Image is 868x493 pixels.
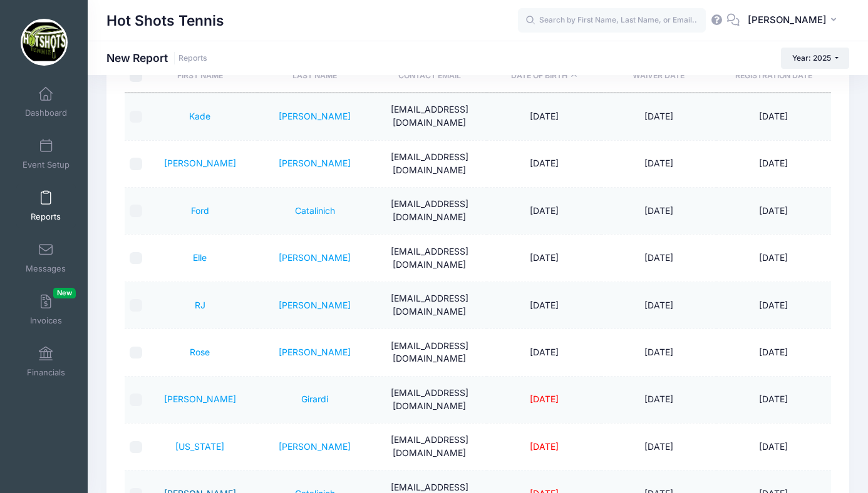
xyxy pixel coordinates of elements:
[27,367,65,378] span: Financials
[601,141,716,188] td: [DATE]
[601,329,716,376] td: [DATE]
[601,377,716,424] td: [DATE]
[601,93,716,140] td: [DATE]
[372,141,487,188] td: [EMAIL_ADDRESS][DOMAIN_NAME]
[530,300,559,310] span: [DATE]
[190,347,210,357] a: Rose
[295,205,335,216] a: Catalinich
[372,188,487,235] td: [EMAIL_ADDRESS][DOMAIN_NAME]
[748,13,827,27] span: [PERSON_NAME]
[178,54,207,63] a: Reports
[16,288,76,332] a: InvoicesNew
[372,235,487,282] td: [EMAIL_ADDRESS][DOMAIN_NAME]
[372,329,487,376] td: [EMAIL_ADDRESS][DOMAIN_NAME]
[279,111,351,121] a: [PERSON_NAME]
[23,160,70,170] span: Event Setup
[195,300,205,310] a: RJ
[31,211,61,222] span: Reports
[301,394,328,404] a: Girardi
[530,252,559,263] span: [DATE]
[16,236,76,280] a: Messages
[372,377,487,424] td: [EMAIL_ADDRESS][DOMAIN_NAME]
[530,347,559,357] span: [DATE]
[716,141,831,188] td: [DATE]
[601,188,716,235] td: [DATE]
[16,132,76,176] a: Event Setup
[106,6,224,35] h1: Hot Shots Tennis
[487,59,601,93] th: Date of Birth: activate to sort column descending
[530,394,559,404] span: [DATE]
[716,329,831,376] td: [DATE]
[106,51,207,64] h1: New Report
[601,59,716,93] th: Waiver Date: activate to sort column ascending
[601,235,716,282] td: [DATE]
[164,158,236,168] a: [PERSON_NAME]
[530,111,559,121] span: [DATE]
[716,235,831,282] td: [DATE]
[716,188,831,235] td: [DATE]
[518,8,706,33] input: Search by First Name, Last Name, or Email...
[30,315,62,326] span: Invoices
[26,263,66,274] span: Messages
[530,205,559,216] span: [DATE]
[175,441,224,452] a: [US_STATE]
[740,6,849,35] button: [PERSON_NAME]
[716,93,831,140] td: [DATE]
[257,59,372,93] th: Last Name: activate to sort column ascending
[372,93,487,140] td: [EMAIL_ADDRESS][DOMAIN_NAME]
[716,377,831,424] td: [DATE]
[21,19,68,66] img: Hot Shots Tennis
[143,59,257,93] th: First Name: activate to sort column ascending
[16,340,76,384] a: Financials
[372,282,487,329] td: [EMAIL_ADDRESS][DOMAIN_NAME]
[279,158,351,168] a: [PERSON_NAME]
[189,111,210,121] a: Kade
[53,288,76,298] span: New
[716,282,831,329] td: [DATE]
[716,424,831,470] td: [DATE]
[781,48,849,69] button: Year: 2025
[191,205,209,216] a: Ford
[279,441,351,452] a: [PERSON_NAME]
[16,80,76,124] a: Dashboard
[601,424,716,470] td: [DATE]
[193,252,207,263] a: Elle
[279,347,351,357] a: [PERSON_NAME]
[601,282,716,329] td: [DATE]
[372,59,487,93] th: Contact Email: activate to sort column ascending
[16,184,76,228] a: Reports
[530,441,559,452] span: [DATE]
[530,158,559,168] span: [DATE]
[164,394,236,404] a: [PERSON_NAME]
[372,424,487,470] td: [EMAIL_ADDRESS][DOMAIN_NAME]
[716,59,831,93] th: Registration Date: activate to sort column ascending
[279,300,351,310] a: [PERSON_NAME]
[792,53,831,63] span: Year: 2025
[25,108,67,118] span: Dashboard
[279,252,351,263] a: [PERSON_NAME]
